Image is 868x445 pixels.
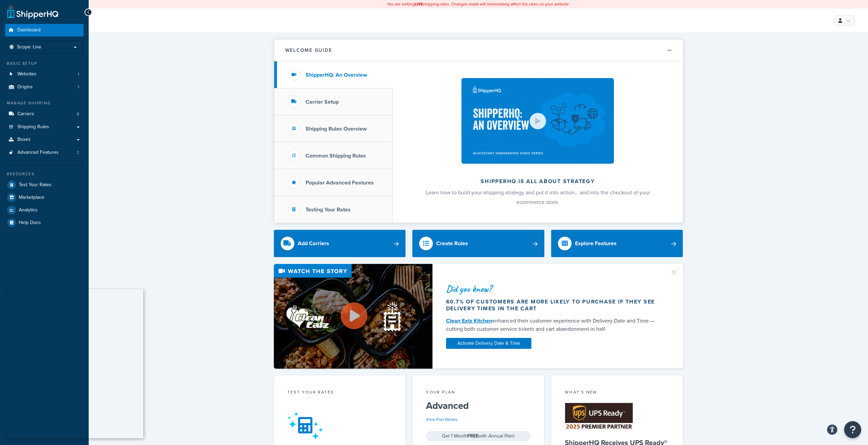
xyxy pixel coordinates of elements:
[446,284,662,294] div: Did you know?
[19,182,52,188] span: Test Your Rates
[274,230,406,257] a: Add Carriers
[19,220,41,226] span: Help Docs
[426,431,531,441] div: Get 1 Month with Annual Plan!
[5,146,84,159] li: Advanced Features
[551,230,683,257] a: Explore Features
[575,239,617,248] div: Explore Features
[77,150,79,155] span: 2
[17,150,59,155] span: Advanced Features
[5,68,84,80] li: Websites
[17,84,33,90] span: Origins
[844,421,861,438] button: Open Resource Center
[5,217,84,229] a: Help Docs
[446,298,662,312] div: 60.7% of customers are more likely to purchase if they see delivery times in the cart
[306,153,366,159] h3: Common Shipping Rules
[565,389,670,397] div: What's New
[5,81,84,93] li: Origins
[5,68,84,80] a: Websites1
[77,111,79,117] span: 8
[412,230,544,257] a: Create Rules
[5,179,84,191] a: Test Your Rates
[5,81,84,93] a: Origins1
[306,99,339,105] h3: Carrier Setup
[17,27,41,33] span: Dashboard
[5,146,84,159] a: Advanced Features2
[5,61,84,66] div: Basic Setup
[446,317,492,325] a: Clean Eatz Kitchen
[446,317,662,333] div: enhanced their customer experience with Delivery Date and Time — cutting both customer service ti...
[446,338,531,349] a: Activate Delivery Date & Time
[78,71,79,77] span: 1
[426,400,531,411] h5: Advanced
[19,195,44,201] span: Marketplace
[17,71,36,77] span: Websites
[274,40,683,61] button: Welcome Guide
[5,24,84,36] a: Dashboard
[78,84,79,90] span: 1
[19,207,38,213] span: Analytics
[17,44,41,50] span: Scope: Live
[5,121,84,133] a: Shipping Rules
[5,171,84,177] div: Resources
[17,111,34,117] span: Carriers
[17,124,49,130] span: Shipping Rules
[426,389,531,397] div: Your Plan
[17,137,31,143] span: Boxes
[426,416,458,422] a: View Plan Details
[467,432,479,440] strong: FREE
[415,1,423,7] b: LIVE
[5,108,84,120] a: Carriers8
[5,204,84,216] a: Analytics
[306,180,374,186] h3: Popular Advanced Features
[411,178,665,184] h2: ShipperHQ is all about strategy
[5,100,84,106] div: Manage Shipping
[436,239,468,248] div: Create Rules
[5,133,84,146] a: Boxes
[426,189,650,206] span: Learn how to build your shipping strategy and put it into action… and into the checkout of your e...
[5,191,84,204] a: Marketplace
[306,207,351,213] h3: Testing Your Rates
[285,48,332,53] h2: Welcome Guide
[298,239,329,248] div: Add Carriers
[274,264,432,369] img: Video thumbnail
[306,72,367,78] h3: ShipperHQ: An Overview
[461,78,614,164] img: ShipperHQ is all about strategy
[5,108,84,120] li: Carriers
[288,389,392,397] div: Test your rates
[306,126,367,132] h3: Shipping Rules Overview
